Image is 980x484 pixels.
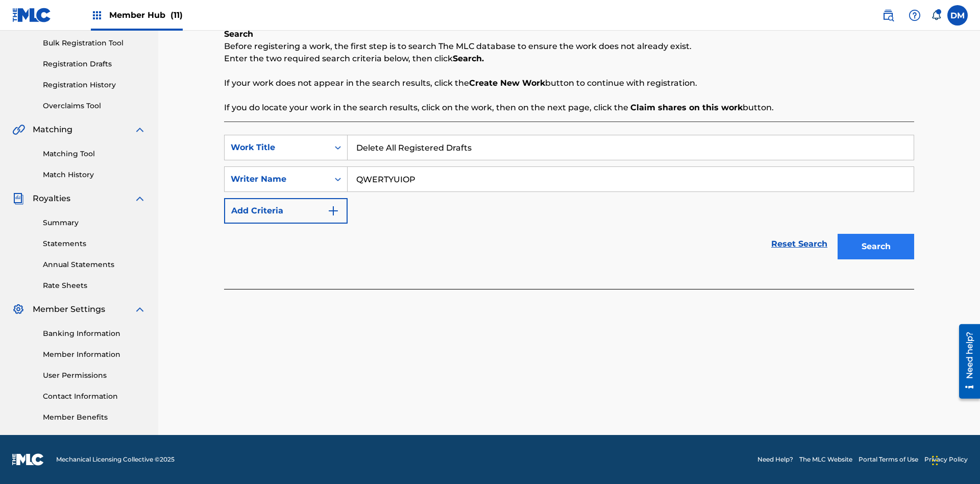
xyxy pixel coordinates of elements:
[33,303,105,316] span: Member Settings
[859,455,918,464] a: Portal Terms of Use
[630,103,743,112] strong: Claim shares on this work
[469,78,545,88] strong: Create New Work
[33,192,70,205] span: Royalties
[12,192,24,205] img: Royalties
[327,205,339,217] img: 9d2ae6d4665cec9f34b9.svg
[43,38,146,49] a: Bulk Registration Tool
[91,9,103,21] img: Top Rightsholders
[12,8,52,22] img: MLC Logo
[453,54,484,63] strong: Search.
[43,238,146,249] a: Statements
[224,135,914,264] form: Search Form
[12,124,25,136] img: Matching
[134,124,146,136] img: expand
[924,455,968,464] a: Privacy Policy
[43,280,146,291] a: Rate Sheets
[757,455,793,464] a: Need Help?
[43,149,146,159] a: Matching Tool
[224,102,914,114] p: If you do locate your work in the search results, click on the work, then on the next page, click...
[134,192,146,205] img: expand
[12,303,24,316] img: Member Settings
[838,234,914,259] button: Search
[43,328,146,339] a: Banking Information
[43,349,146,360] a: Member Information
[12,453,44,466] img: logo
[231,173,323,185] div: Writer Name
[929,435,980,484] iframe: Chat Widget
[224,40,914,53] p: Before registering a work, the first step is to search The MLC database to ensure the work does n...
[931,10,941,20] div: Notifications
[932,445,938,476] div: Drag
[951,320,980,404] iframe: Resource Center
[43,80,146,90] a: Registration History
[799,455,852,464] a: The MLC Website
[170,10,183,20] span: (11)
[947,5,968,26] div: User Menu
[43,59,146,69] a: Registration Drafts
[109,9,183,21] span: Member Hub
[43,217,146,228] a: Summary
[43,170,146,180] a: Match History
[43,370,146,381] a: User Permissions
[43,101,146,111] a: Overclaims Tool
[224,77,914,89] p: If your work does not appear in the search results, click the button to continue with registration.
[878,5,898,26] a: Public Search
[766,233,832,255] a: Reset Search
[224,29,253,39] b: Search
[43,391,146,402] a: Contact Information
[56,455,175,464] span: Mechanical Licensing Collective © 2025
[43,412,146,423] a: Member Benefits
[882,9,894,21] img: search
[33,124,72,136] span: Matching
[909,9,921,21] img: help
[224,198,348,224] button: Add Criteria
[43,259,146,270] a: Annual Statements
[224,53,914,65] p: Enter the two required search criteria below, then click
[904,5,925,26] div: Help
[231,141,323,154] div: Work Title
[134,303,146,316] img: expand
